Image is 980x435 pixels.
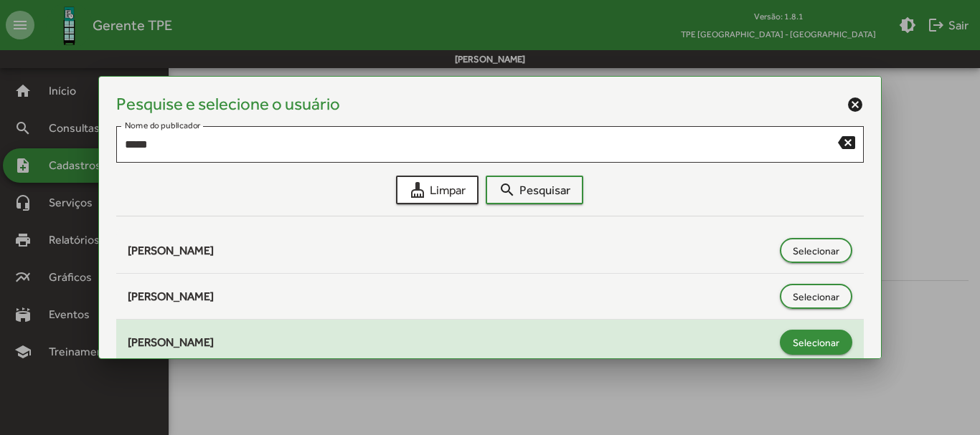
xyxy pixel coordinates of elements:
button: Selecionar [780,330,852,355]
span: Pesquisar [499,177,570,203]
mat-icon: backspace [838,133,855,150]
span: [PERSON_NAME] [128,290,214,303]
span: Selecionar [793,330,839,355]
button: Selecionar [780,238,852,263]
span: Selecionar [793,238,839,264]
span: [PERSON_NAME] [128,244,214,257]
mat-icon: search [499,181,516,199]
button: Pesquisar [486,176,583,204]
span: [PERSON_NAME] [128,335,214,349]
span: Selecionar [793,284,839,310]
button: Limpar [396,176,479,204]
button: Selecionar [780,284,852,309]
mat-icon: cleaning_services [409,181,426,199]
h4: Pesquise e selecione o usuário [116,94,340,115]
mat-icon: cancel [847,96,864,113]
span: Limpar [409,177,466,203]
